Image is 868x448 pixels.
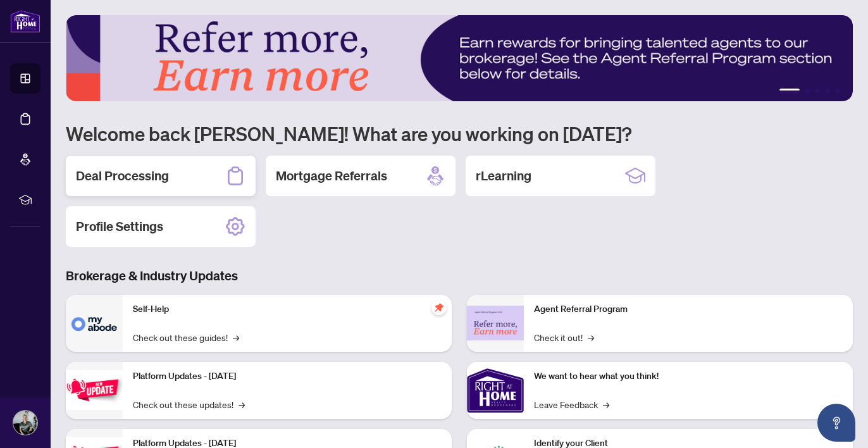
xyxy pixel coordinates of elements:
button: 3 [815,89,820,94]
h3: Brokerage & Industry Updates [66,267,853,285]
button: 2 [805,89,810,94]
button: 1 [779,89,800,94]
span: → [588,330,594,344]
p: Self-Help [133,302,442,316]
h2: Profile Settings [76,218,163,235]
a: Check it out!→ [534,330,594,344]
img: logo [10,9,40,33]
img: We want to hear what you think! [467,362,524,419]
span: → [239,397,245,411]
h2: rLearning [476,167,531,185]
button: 4 [825,89,830,94]
p: Platform Updates - [DATE] [133,370,442,383]
img: Slide 0 [66,15,853,101]
img: Profile Icon [13,411,37,435]
img: Self-Help [66,295,123,352]
h1: Welcome back [PERSON_NAME]! What are you working on [DATE]? [66,121,853,146]
a: Check out these updates!→ [133,397,245,411]
span: pushpin [431,300,447,315]
span: → [603,397,609,411]
p: Agent Referral Program [534,302,843,316]
p: We want to hear what you think! [534,370,843,383]
a: Leave Feedback→ [534,397,609,411]
img: Agent Referral Program [467,306,524,340]
span: → [233,330,239,344]
a: Check out these guides!→ [133,330,239,344]
h2: Deal Processing [76,167,169,185]
button: 5 [835,89,840,94]
button: Open asap [817,404,855,442]
img: Platform Updates - July 21, 2025 [66,370,123,410]
h2: Mortgage Referrals [276,167,387,185]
